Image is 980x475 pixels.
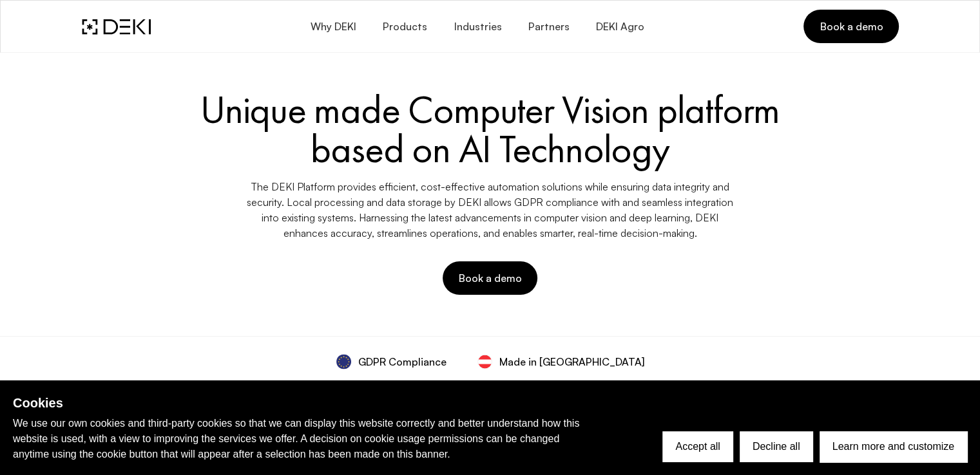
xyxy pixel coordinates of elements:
span: Book a demo [819,19,883,33]
button: Industries [440,12,514,42]
button: Accept all [662,431,733,462]
img: DEKI Logo [82,19,151,35]
button: Why DEKI [296,12,369,42]
p: We use our own cookies and third-party cookies so that we can display this website correctly and ... [13,416,593,462]
img: svg%3e [477,354,493,369]
span: Why DEKI [309,21,356,33]
span: Book a demo [458,271,522,285]
button: Decline all [740,431,813,462]
button: Learn more and customize [820,431,967,462]
a: Book a demo [803,10,898,43]
h2: Cookies [13,393,593,413]
span: Partners [528,21,570,33]
button: Book a demo [443,261,537,295]
h1: Unique made Computer Vision platform based on AI Technology [82,90,899,169]
span: GDPR Compliance [358,354,447,369]
span: Made in [GEOGRAPHIC_DATA] [499,354,644,369]
span: Products [382,21,427,33]
span: DEKI Agro [595,21,644,33]
a: Partners [515,12,582,42]
button: Products [369,12,440,42]
a: DEKI Agro [582,12,657,42]
span: Industries [453,21,501,33]
img: GDPR_Compliance.Dbdrw_P_.svg [336,354,352,369]
p: The DEKI Platform provides efficient, cost-effective automation solutions while ensuring data int... [239,179,742,241]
